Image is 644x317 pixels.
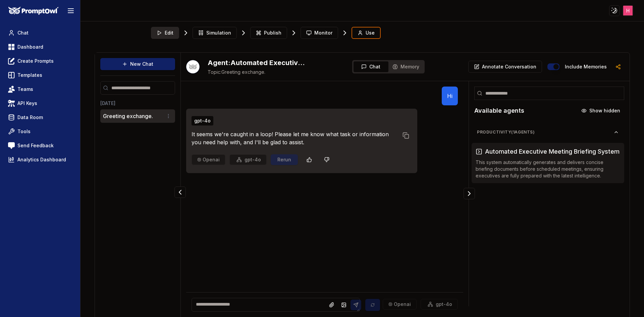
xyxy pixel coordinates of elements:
img: feedback [8,142,15,149]
button: Conversation options [164,112,172,120]
img: PromptOwl [8,7,59,15]
a: Templates [5,69,75,81]
span: Templates [17,72,42,78]
span: Edit [165,30,173,36]
img: ACg8ocJJXoBNX9W-FjmgwSseULRJykJmqCZYzqgfQpEi3YodQgNtRg=s96-c [623,6,633,15]
button: Collapse panel [464,188,475,199]
h3: Automated Executive Meeting Briefing System [485,147,620,156]
span: Greeting exchange. [208,69,308,75]
span: Show hidden [589,107,620,114]
a: Tools [5,125,75,138]
span: Chat [17,30,29,36]
span: Use [366,30,375,36]
span: Publish [264,30,281,36]
span: Dashboard [17,44,43,50]
button: gpt-4o [192,116,213,125]
img: Bot [186,60,200,73]
span: Chat [369,63,380,70]
button: Use [352,27,381,39]
a: Chat [5,27,75,39]
p: It seems we're caught in a loop! Please let me know what task or information you need help with, ... [192,130,398,146]
button: Show hidden [577,105,624,116]
span: Productivity ( 1 agents) [477,129,613,135]
h2: Available agents [474,106,524,115]
button: Annotate Conversation [468,61,542,73]
button: New Chat [100,58,175,70]
p: Annotate Conversation [482,63,536,70]
p: Hi [447,92,452,100]
a: Dashboard [5,41,75,53]
span: Data Room [17,114,43,121]
span: Create Prompts [17,58,54,64]
span: Simulation [206,30,231,36]
button: Edit [151,27,179,39]
a: Teams [5,83,75,95]
button: Talk with Hootie [186,60,200,73]
button: Include memories in the messages below [547,63,559,70]
span: Monitor [314,30,332,36]
a: Send Feedback [5,140,75,152]
label: Include memories in the messages below [565,64,607,69]
span: Tools [17,128,31,135]
a: Analytics Dashboard [5,154,75,166]
h3: [DATE] [100,100,175,107]
a: API Keys [5,97,75,109]
a: Create Prompts [5,55,75,67]
button: Productivity(1agents) [472,127,624,138]
span: Send Feedback [17,142,54,149]
button: Collapse panel [174,187,186,198]
span: Teams [17,86,33,93]
span: Memory [400,63,419,70]
button: Simulation [193,27,237,39]
h2: Automated Executive Meeting Briefing System [208,58,308,67]
p: This system automatically generates and delivers concise briefing documents before scheduled meet... [476,159,620,179]
a: Data Room [5,111,75,123]
p: Greeting exchange. [103,112,153,120]
span: API Keys [17,100,37,107]
button: Monitor [301,27,338,39]
button: Publish [250,27,287,39]
span: Analytics Dashboard [17,156,66,163]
